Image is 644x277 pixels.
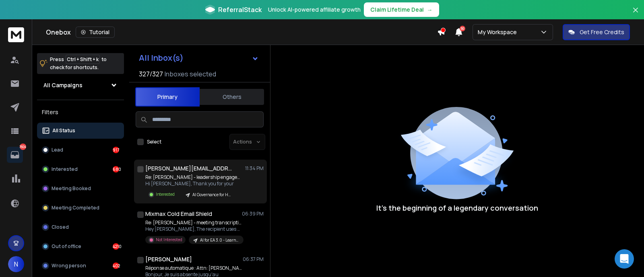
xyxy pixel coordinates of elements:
[7,147,23,163] a: 7604
[376,202,538,213] p: It’s the beginning of a legendary conversation
[200,237,239,243] p: AI for EA 3.0 - Learnova
[37,161,124,177] button: Interested680
[192,192,231,198] p: AI Governance for HR - Learnova (Dedicated)
[243,256,264,263] p: 06:37 PM
[218,5,262,14] span: ReferralStack
[139,54,184,62] h1: All Inbox(s)
[460,26,465,31] span: 50
[37,107,124,118] h3: Filters
[145,226,242,232] p: Hey [PERSON_NAME], The recipient uses Mixmax
[113,166,119,172] div: 680
[563,24,630,40] button: Get Free Credits
[37,219,124,235] button: Closed
[580,28,624,36] p: Get Free Credits
[43,81,83,89] h1: All Campaigns
[20,144,26,150] p: 7604
[145,265,242,271] p: Réponse automatique : Attn: [PERSON_NAME] –
[37,77,124,93] button: All Campaigns
[37,258,124,274] button: Wrong person402
[46,27,437,38] div: Onebox
[139,69,163,79] span: 327 / 327
[268,6,361,14] p: Unlock AI-powered affiliate growth
[52,127,75,134] p: All Status
[52,147,63,153] p: Lead
[156,237,182,243] p: Not Interested
[427,6,433,14] span: →
[145,220,242,226] p: Re: [PERSON_NAME] - meeting transcription
[8,256,24,272] button: N
[630,5,641,24] button: Close banner
[52,166,78,172] p: Interested
[478,28,520,36] p: My Workspace
[52,185,91,192] p: Meeting Booked
[145,174,242,181] p: Re: [PERSON_NAME] - leadership engagement
[242,211,264,217] p: 06:39 PM
[200,88,264,106] button: Others
[37,200,124,216] button: Meeting Completed
[37,181,124,197] button: Meeting Booked
[52,263,86,269] p: Wrong person
[113,263,119,269] div: 402
[145,255,192,263] h1: [PERSON_NAME]
[52,243,81,250] p: Out of office
[135,87,200,107] button: Primary
[52,224,69,230] p: Closed
[37,238,124,254] button: Out of office4210
[66,55,100,64] span: Ctrl + Shift + k
[37,123,124,139] button: All Status
[145,181,242,187] p: Hi [PERSON_NAME], Thank you for your
[145,164,234,172] h1: [PERSON_NAME][EMAIL_ADDRESS][PERSON_NAME][DOMAIN_NAME]
[37,142,124,158] button: Lead917
[76,27,115,38] button: Tutorial
[52,205,99,211] p: Meeting Completed
[364,2,439,17] button: Claim Lifetime Deal→
[113,147,119,153] div: 917
[145,210,212,218] h1: Mixmax Cold Email Shield
[615,249,634,269] div: Open Intercom Messenger
[156,191,175,197] p: Interested
[165,69,216,79] h3: Inboxes selected
[113,243,119,250] div: 4210
[147,139,161,145] label: Select
[50,55,107,72] p: Press to check for shortcuts.
[245,165,264,172] p: 11:34 PM
[132,50,265,66] button: All Inbox(s)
